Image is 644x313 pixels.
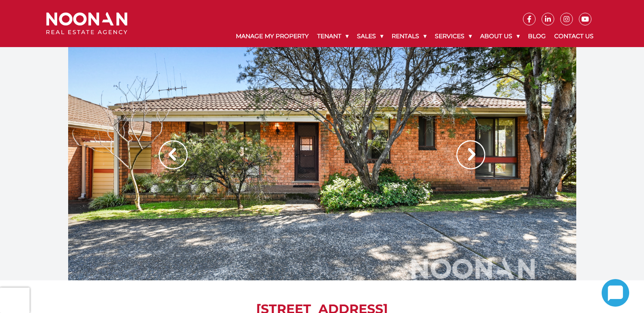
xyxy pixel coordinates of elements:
a: Rentals [387,25,431,47]
a: Contact Us [550,25,598,47]
img: Arrow slider [159,140,188,169]
img: Arrow slider [456,140,485,169]
a: Blog [524,25,550,47]
a: Tenant [313,25,353,47]
a: About Us [476,25,524,47]
a: Services [431,25,476,47]
a: Manage My Property [232,25,313,47]
a: Sales [353,25,387,47]
img: Noonan Real Estate Agency [46,12,127,35]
